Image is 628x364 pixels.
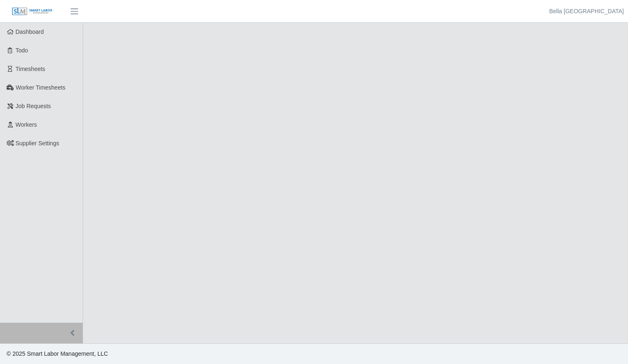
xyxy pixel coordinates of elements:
span: © 2025 Smart Labor Management, LLC [7,350,108,357]
span: Supplier Settings [16,140,59,147]
span: Worker Timesheets [16,84,65,91]
span: Workers [16,121,37,128]
span: Job Requests [16,103,51,109]
span: Todo [16,47,28,54]
span: Dashboard [16,28,44,35]
a: Bella [GEOGRAPHIC_DATA] [549,7,624,16]
img: SLM Logo [12,7,53,16]
span: Timesheets [16,66,45,72]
